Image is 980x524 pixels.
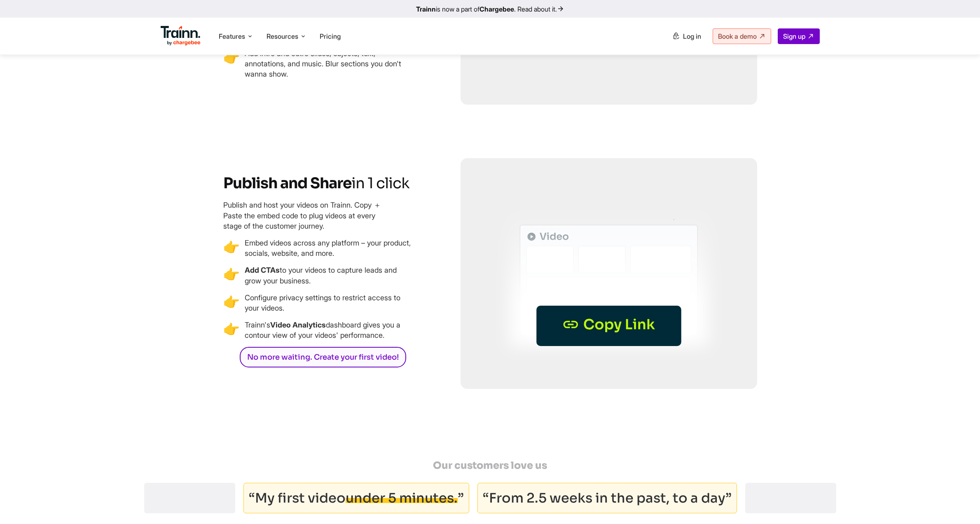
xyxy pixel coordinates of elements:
[433,459,547,472] span: Our customers love us
[240,347,406,367] a: No more waiting. Create your first video!
[223,200,392,231] p: Publish and host your videos on Trainn. Copy ＋ Paste the embed code to plug videos at every stage...
[245,48,414,80] p: Add intro and outro slides, objects, text, annotations, and music. Blur sections you don't wanna ...
[416,5,436,13] b: Trainn
[351,174,409,192] span: in 1 click
[245,292,414,313] p: Configure privacy settings to restrict access to your videos.
[667,29,706,44] a: Log in
[245,320,414,340] p: Trainn's dashboard gives you a contour view of your videos' performance.
[939,484,980,524] iframe: Chat Widget
[245,265,414,285] p: to your videos to capture leads and grow your business.
[161,26,201,46] img: Trainn Logo
[778,28,820,44] a: Sign up
[783,32,805,40] span: Sign up
[223,48,240,80] span: 👉
[223,292,240,313] span: 👉
[479,5,514,13] b: Chargebee
[713,28,771,44] a: Book a demo
[245,266,280,274] b: Add CTAs
[718,32,757,40] span: Book a demo
[320,32,341,40] a: Pricing
[245,238,414,258] p: Embed videos across any platform – your product, socials, website, and more.
[683,32,701,40] span: Log in
[219,32,245,41] span: Features
[270,320,326,329] b: Video Analytics
[223,320,240,340] span: 👉
[223,265,240,285] span: 👉
[461,158,757,389] img: video-share.svg
[477,483,737,513] p: “From 2.5 weeks in the past, to a day”
[267,32,298,41] span: Resources
[243,483,469,513] p: “My first video ”
[346,490,458,506] span: under 5 minutes.
[223,174,414,192] h3: Publish and Share
[223,238,240,258] span: 👉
